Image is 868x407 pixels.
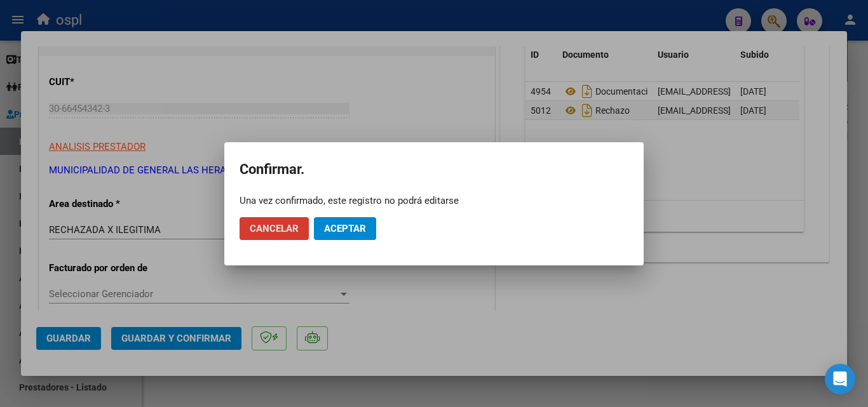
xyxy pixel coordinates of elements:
[240,194,628,207] div: Una vez confirmado, este registro no podrá editarse
[825,364,855,394] div: Open Intercom Messenger
[240,217,309,240] button: Cancelar
[314,217,376,240] button: Aceptar
[240,157,628,182] h2: Confirmar.
[324,223,366,234] span: Aceptar
[250,223,299,234] span: Cancelar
